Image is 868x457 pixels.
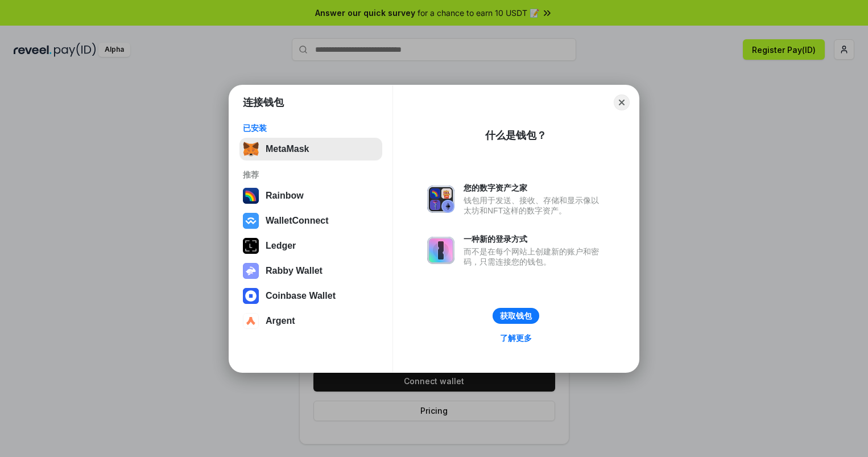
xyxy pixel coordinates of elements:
img: svg+xml,%3Csvg%20xmlns%3D%22http%3A%2F%2Fwww.w3.org%2F2000%2Fsvg%22%20width%3D%2228%22%20height%3... [243,238,259,254]
div: 而不是在每个网站上创建新的账户和密码，只需连接您的钱包。 [464,246,605,267]
img: svg+xml,%3Csvg%20width%3D%2228%22%20height%3D%2228%22%20viewBox%3D%220%200%2028%2028%22%20fill%3D... [243,288,259,304]
img: svg+xml,%3Csvg%20xmlns%3D%22http%3A%2F%2Fwww.w3.org%2F2000%2Fsvg%22%20fill%3D%22none%22%20viewBox... [243,263,259,279]
h1: 连接钱包 [243,96,284,109]
button: Rabby Wallet [239,260,382,282]
div: 已安装 [243,123,379,133]
button: Ledger [239,234,382,257]
button: Close [614,94,630,110]
a: 了解更多 [493,331,539,345]
button: Rainbow [239,184,382,207]
div: 您的数字资产之家 [464,183,605,193]
img: svg+xml,%3Csvg%20width%3D%2228%22%20height%3D%2228%22%20viewBox%3D%220%200%2028%2028%22%20fill%3D... [243,213,259,229]
div: Coinbase Wallet [266,291,336,301]
div: WalletConnect [266,216,329,226]
div: 一种新的登录方式 [464,234,605,244]
div: 了解更多 [500,333,532,343]
div: Ledger [266,241,296,251]
button: 获取钱包 [493,308,539,324]
div: 推荐 [243,170,379,180]
div: Rabby Wallet [266,266,323,276]
img: svg+xml,%3Csvg%20width%3D%22120%22%20height%3D%22120%22%20viewBox%3D%220%200%20120%20120%22%20fil... [243,188,259,204]
img: svg+xml,%3Csvg%20xmlns%3D%22http%3A%2F%2Fwww.w3.org%2F2000%2Fsvg%22%20fill%3D%22none%22%20viewBox... [427,186,454,213]
img: svg+xml,%3Csvg%20width%3D%2228%22%20height%3D%2228%22%20viewBox%3D%220%200%2028%2028%22%20fill%3D... [243,313,259,329]
div: 获取钱包 [500,311,532,321]
div: 钱包用于发送、接收、存储和显示像以太坊和NFT这样的数字资产。 [464,195,605,216]
div: MetaMask [266,144,309,154]
div: Argent [266,316,295,326]
img: svg+xml,%3Csvg%20fill%3D%22none%22%20height%3D%2233%22%20viewBox%3D%220%200%2035%2033%22%20width%... [243,141,259,157]
button: Argent [239,310,382,332]
button: Coinbase Wallet [239,285,382,307]
div: Rainbow [266,191,304,201]
img: svg+xml,%3Csvg%20xmlns%3D%22http%3A%2F%2Fwww.w3.org%2F2000%2Fsvg%22%20fill%3D%22none%22%20viewBox... [427,237,454,264]
button: MetaMask [239,138,382,160]
button: WalletConnect [239,209,382,232]
div: 什么是钱包？ [485,129,547,142]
